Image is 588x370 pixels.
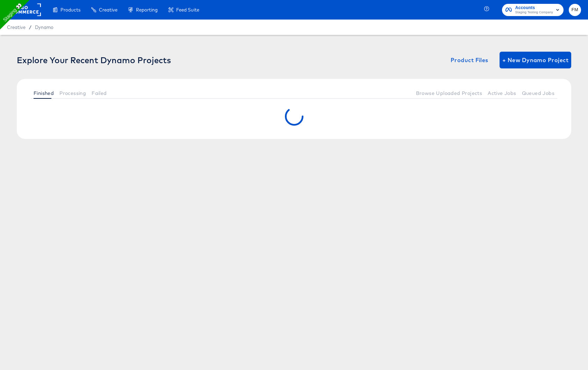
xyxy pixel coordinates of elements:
span: Feed Suite [176,7,199,13]
span: Queued Jobs [522,90,554,96]
span: Creative [7,24,26,30]
button: AccountsStaging Testing Company [502,4,564,16]
span: / [26,24,35,30]
span: Browse Uploaded Projects [416,90,482,96]
span: Failed [92,90,107,96]
span: Staging Testing Company [515,10,553,15]
span: Reporting [136,7,158,13]
button: + New Dynamo Project [500,52,571,68]
span: Processing [59,90,86,96]
button: FM [569,4,581,16]
span: + New Dynamo Project [502,55,568,65]
span: FM [572,6,578,14]
span: Product Files [451,55,488,65]
div: Explore Your Recent Dynamo Projects [17,55,171,65]
a: Dynamo [35,24,53,30]
span: Active Jobs [488,90,516,96]
span: Products [60,7,80,13]
span: Accounts [515,4,553,12]
button: Product Files [448,52,491,68]
span: Creative [99,7,117,13]
span: Finished [34,90,54,96]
